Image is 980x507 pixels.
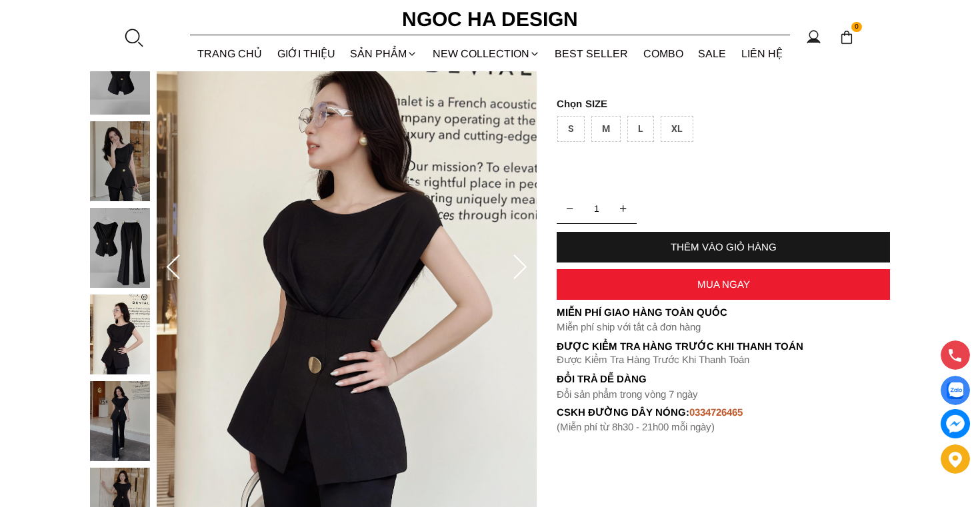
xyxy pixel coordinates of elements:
img: img-CART-ICON-ksit0nf1 [839,30,854,45]
span: 0 [851,22,862,33]
div: L [627,116,654,142]
a: BEST SELLER [547,36,636,71]
div: SẢN PHẨM [343,36,425,71]
font: (Miễn phí từ 8h30 - 21h00 mỗi ngày) [557,421,715,432]
a: Combo [636,36,691,71]
a: Display image [941,376,970,405]
div: M [591,116,621,142]
p: Được Kiểm Tra Hàng Trước Khi Thanh Toán [557,354,890,366]
input: Quantity input [557,195,637,222]
div: MUA NGAY [557,278,890,290]
div: XL [661,116,693,142]
img: Jenny Top_ Áo Mix Tơ Thân Bổ Mảnh Vạt Chéo Màu Đen A1057_mini_3 [90,208,150,288]
img: Jenny Top_ Áo Mix Tơ Thân Bổ Mảnh Vạt Chéo Màu Đen A1057_mini_1 [90,35,150,115]
p: SIZE [557,98,890,109]
img: Jenny Top_ Áo Mix Tơ Thân Bổ Mảnh Vạt Chéo Màu Đen A1057_mini_2 [90,121,150,201]
a: messenger [941,409,970,438]
a: TRANG CHỦ [190,36,270,71]
font: cskh đường dây nóng: [557,406,689,418]
font: Miễn phí ship với tất cả đơn hàng [557,321,701,332]
font: Miễn phí giao hàng toàn quốc [557,306,727,318]
img: Display image [947,382,963,399]
img: Jenny Top_ Áo Mix Tơ Thân Bổ Mảnh Vạt Chéo Màu Đen A1057_mini_4 [90,294,150,374]
div: THÊM VÀO GIỎ HÀNG [557,241,890,253]
p: Được Kiểm Tra Hàng Trước Khi Thanh Toán [557,340,890,352]
font: Đổi sản phẩm trong vòng 7 ngày [557,388,698,400]
h6: Đổi trả dễ dàng [557,373,890,384]
font: 0334726465 [689,406,743,418]
div: S [557,116,585,142]
a: Ngoc Ha Design [390,3,590,35]
a: LIÊN HỆ [734,36,791,71]
a: GIỚI THIỆU [270,36,343,71]
a: SALE [691,36,734,71]
a: NEW COLLECTION [425,36,548,71]
img: Jenny Top_ Áo Mix Tơ Thân Bổ Mảnh Vạt Chéo Màu Đen A1057_mini_5 [90,381,150,461]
